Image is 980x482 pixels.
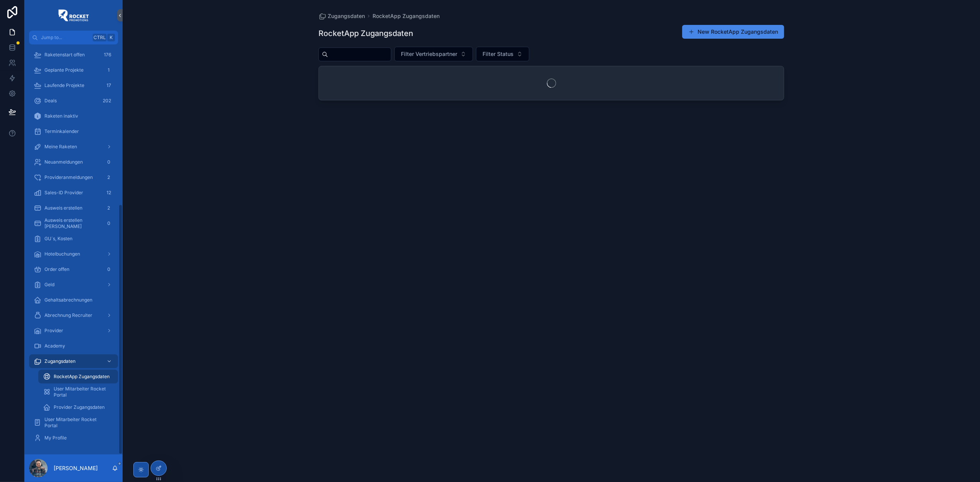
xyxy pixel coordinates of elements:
[29,278,118,292] a: Geld
[44,266,69,272] span: Order offen
[44,328,63,334] span: Provider
[58,9,89,21] img: App logo
[29,79,118,92] a: Laufende Projekte17
[29,354,118,368] a: Zugangsdaten
[44,343,65,349] span: Academy
[25,44,123,454] div: scrollable content
[29,109,118,123] a: Raketen inaktiv
[104,188,113,197] div: 12
[29,155,118,169] a: Neuanmeldungen0
[38,370,118,384] a: RocketApp Zugangsdaten
[44,205,82,211] span: Ausweis erstellen
[93,34,107,41] span: Ctrl
[104,66,113,75] div: 1
[44,190,83,196] span: Sales-ID Provider
[328,12,365,20] span: Zugangsdaten
[44,297,92,303] span: Gehaltsabrechnungen
[102,50,113,59] div: 176
[29,94,118,108] a: Deals202
[54,464,98,472] p: [PERSON_NAME]
[44,174,93,180] span: Provideranmeldungen
[29,339,118,353] a: Academy
[476,47,529,61] button: Select Button
[394,47,473,61] button: Select Button
[104,265,113,274] div: 0
[104,219,113,228] div: 0
[38,385,118,399] a: User Mitarbeiter Rocket Portal
[54,374,110,380] span: RocketApp Zugangsdaten
[483,50,514,58] span: Filter Status
[29,31,118,44] button: Jump to...CtrlK
[29,431,118,445] a: My Profile
[104,173,113,182] div: 2
[29,293,118,307] a: Gehaltsabrechnungen
[44,52,85,58] span: Raketenstart offen
[29,171,118,184] a: Provideranmeldungen2
[29,140,118,154] a: Meine Raketen
[44,312,92,318] span: Abrechnung Recruiter
[44,217,101,230] span: Ausweis erstellen [PERSON_NAME]
[29,232,118,246] a: GU´s, Kosten
[682,25,784,39] button: New RocketApp Zugangsdaten
[29,262,118,276] a: Order offen0
[29,186,118,200] a: Sales-ID Provider12
[41,34,90,41] span: Jump to...
[54,404,105,410] span: Provider Zugangsdaten
[373,12,440,20] a: RocketApp Zugangsdaten
[44,67,84,73] span: Geplante Projekte
[29,308,118,322] a: Abrechnung Recruiter
[29,216,118,230] a: Ausweis erstellen [PERSON_NAME]0
[108,34,114,41] span: K
[44,251,80,257] span: Hotelbuchungen
[318,28,413,39] h1: RocketApp Zugangsdaten
[44,236,72,242] span: GU´s, Kosten
[38,400,118,414] a: Provider Zugangsdaten
[29,416,118,430] a: User Mitarbeiter Rocket Portal
[29,48,118,62] a: Raketenstart offen176
[44,435,67,441] span: My Profile
[104,81,113,90] div: 17
[100,96,113,105] div: 202
[44,128,79,134] span: Terminkalender
[44,159,83,165] span: Neuanmeldungen
[44,98,57,104] span: Deals
[29,247,118,261] a: Hotelbuchungen
[318,12,365,20] a: Zugangsdaten
[44,358,76,364] span: Zugangsdaten
[44,144,77,150] span: Meine Raketen
[29,125,118,138] a: Terminkalender
[29,63,118,77] a: Geplante Projekte1
[54,386,110,398] span: User Mitarbeiter Rocket Portal
[29,201,118,215] a: Ausweis erstellen2
[44,282,54,288] span: Geld
[44,113,78,119] span: Raketen inaktiv
[104,157,113,167] div: 0
[401,50,457,58] span: Filter Vertriebspartner
[44,82,84,89] span: Laufende Projekte
[29,324,118,338] a: Provider
[44,416,110,429] span: User Mitarbeiter Rocket Portal
[104,203,113,213] div: 2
